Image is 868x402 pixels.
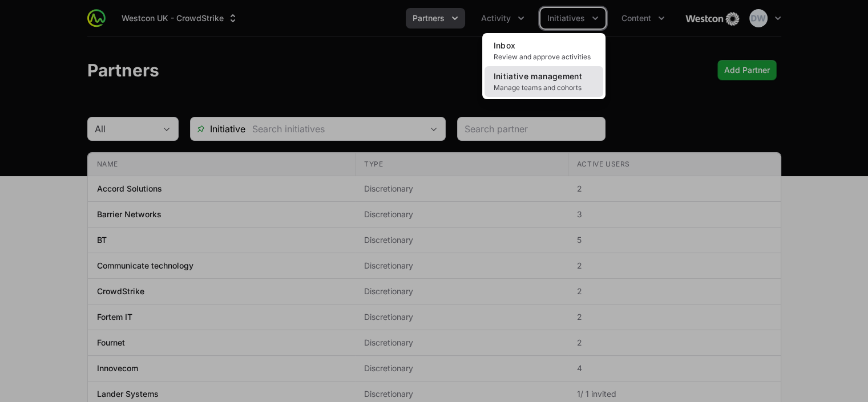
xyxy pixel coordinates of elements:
[485,66,603,97] a: Initiative managementManage teams and cohorts
[494,71,582,81] span: Initiative management
[540,8,605,29] div: Initiatives menu
[485,35,603,66] a: InboxReview and approve activities
[106,8,672,29] div: Main navigation
[494,83,594,92] span: Manage teams and cohorts
[494,40,516,50] span: Inbox
[494,52,594,62] span: Review and approve activities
